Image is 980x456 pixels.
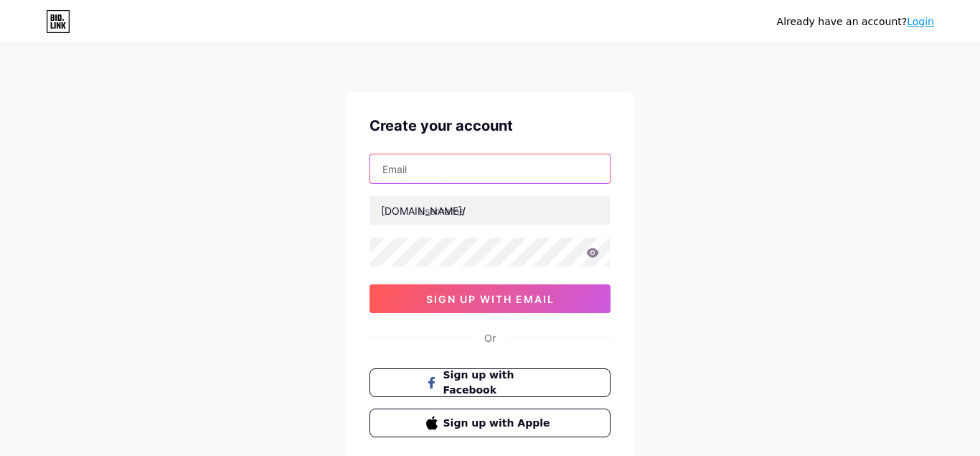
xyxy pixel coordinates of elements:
[369,284,611,313] button: sign up with email
[426,293,555,305] span: sign up with email
[370,154,610,183] input: Email
[381,203,466,218] div: [DOMAIN_NAME]/
[369,368,611,397] button: Sign up with Facebook
[369,409,611,437] button: Sign up with Apple
[777,14,934,29] div: Already have an account?
[369,115,611,136] div: Create your account
[907,16,934,27] a: Login
[370,196,610,225] input: username
[443,416,555,431] span: Sign up with Apple
[484,330,496,345] div: Or
[443,368,555,398] span: Sign up with Facebook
